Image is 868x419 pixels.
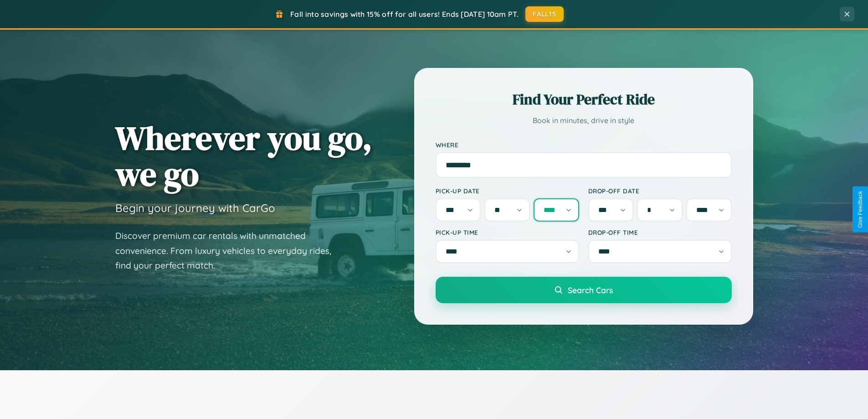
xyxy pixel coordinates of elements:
h1: Wherever you go, we go [115,120,372,192]
label: Where [436,141,732,149]
label: Pick-up Date [436,187,579,195]
span: Fall into savings with 15% off for all users! Ends [DATE] 10am PT. [290,10,519,19]
h2: Find Your Perfect Ride [436,89,732,109]
p: Book in minutes, drive in style [436,114,732,127]
label: Drop-off Date [588,187,732,195]
button: Search Cars [436,277,732,303]
span: Search Cars [568,285,613,295]
label: Drop-off Time [588,228,732,236]
p: Discover premium car rentals with unmatched convenience. From luxury vehicles to everyday rides, ... [115,228,343,273]
button: FALL15 [525,6,564,22]
label: Pick-up Time [436,228,579,236]
div: Give Feedback [857,191,863,228]
h3: Begin your journey with CarGo [115,201,275,215]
